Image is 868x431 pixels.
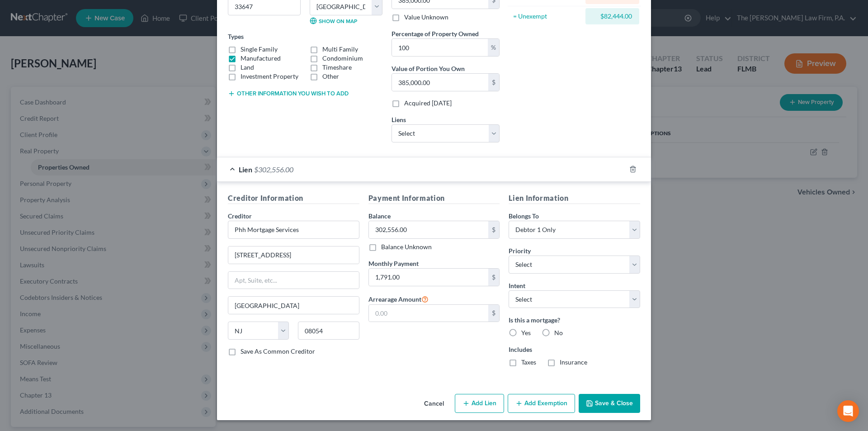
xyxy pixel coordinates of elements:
[488,269,499,286] div: $
[509,212,539,220] span: Belongs To
[369,305,489,322] input: 0.00
[254,165,293,174] span: $302,556.00
[417,395,451,413] button: Cancel
[368,193,500,204] h5: Payment Information
[392,39,488,56] input: 0.00
[228,193,359,204] h5: Creditor Information
[228,221,359,239] input: Search creditor by name...
[369,269,489,286] input: 0.00
[228,212,252,220] span: Creditor
[392,115,406,124] label: Liens
[310,17,357,24] a: Show on Map
[593,12,632,21] div: $82,444.00
[381,242,432,251] label: Balance Unknown
[241,347,315,356] label: Save As Common Creditor
[368,211,391,221] label: Balance
[455,394,504,413] button: Add Lien
[509,247,531,255] span: Priority
[521,358,536,367] label: Taxes
[392,64,465,73] label: Value of Portion You Own
[392,29,479,38] label: Percentage of Property Owned
[509,315,640,325] label: Is this a mortgage?
[579,394,640,413] button: Save & Close
[368,259,419,268] label: Monthly Payment
[554,328,563,337] label: No
[298,322,359,340] input: Enter zip...
[369,221,489,238] input: 0.00
[404,13,448,22] label: Value Unknown
[509,281,525,290] label: Intent
[228,246,359,264] input: Enter address...
[521,328,531,337] label: Yes
[228,272,359,289] input: Apt, Suite, etc...
[241,72,298,81] label: Investment Property
[241,54,281,63] label: Manufactured
[239,165,252,174] span: Lien
[837,400,859,422] div: Open Intercom Messenger
[322,72,339,81] label: Other
[322,45,358,54] label: Multi Family
[560,358,587,367] label: Insurance
[488,74,499,91] div: $
[404,99,452,108] label: Acquired [DATE]
[488,39,499,56] div: %
[228,90,349,97] button: Other information you wish to add
[228,32,244,41] label: Types
[241,63,254,72] label: Land
[509,345,640,354] label: Includes
[241,45,278,54] label: Single Family
[509,193,640,204] h5: Lien Information
[508,394,575,413] button: Add Exemption
[488,305,499,322] div: $
[322,54,363,63] label: Condominium
[392,74,488,91] input: 0.00
[513,12,581,21] div: = Unexempt
[228,297,359,314] input: Enter city...
[488,221,499,238] div: $
[322,63,352,72] label: Timeshare
[368,294,429,304] label: Arrearage Amount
